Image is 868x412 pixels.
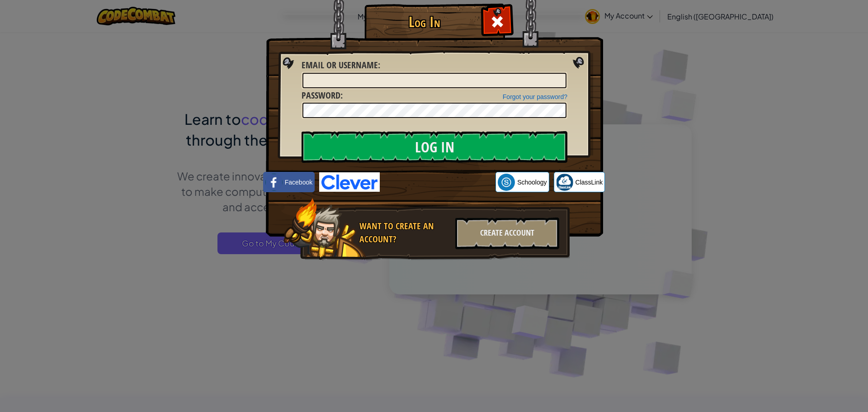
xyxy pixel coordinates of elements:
div: Create Account [455,218,559,249]
span: Facebook [285,178,312,187]
img: clever-logo-blue.png [319,172,380,192]
h1: Log In [367,14,482,30]
label: : [302,89,343,102]
span: ClassLink [576,178,603,187]
div: Want to create an account? [359,220,450,246]
a: Forgot your password? [503,93,567,100]
img: classlink-logo-small.png [556,174,573,191]
label: : [302,59,380,72]
span: Password [302,89,340,101]
input: Log In [302,131,567,163]
iframe: Sign in with Google Button [380,172,495,192]
span: Schoology [517,178,547,187]
img: facebook_small.png [265,174,283,191]
img: schoology.png [498,174,515,191]
span: Email or Username [302,59,378,71]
